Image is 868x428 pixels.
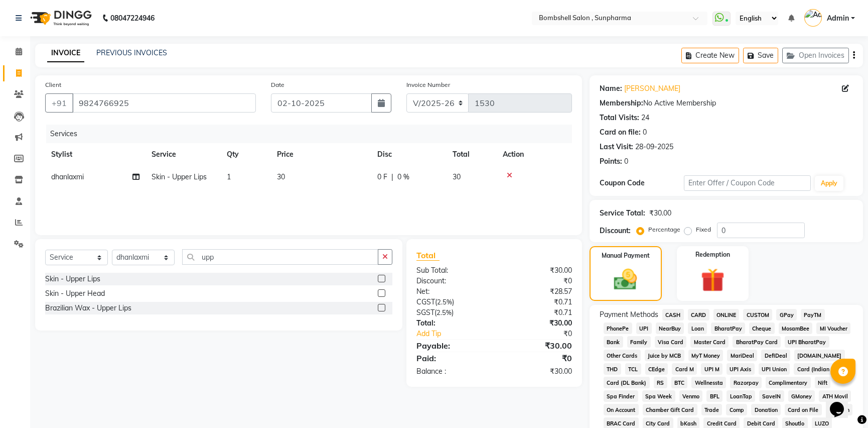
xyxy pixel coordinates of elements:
[26,4,94,32] img: logo
[437,308,452,316] span: 2.5%
[727,390,755,402] span: LoanTap
[494,340,580,352] div: ₹30.00
[761,350,790,361] span: DefiDeal
[751,404,781,415] span: Donation
[826,388,858,418] iframe: chat widget
[624,156,628,167] div: 0
[727,363,755,375] span: UPI Axis
[602,251,650,260] label: Manual Payment
[409,329,509,339] a: Add Tip
[785,336,829,348] span: UPI BharatPay
[409,307,494,318] div: ( )
[416,297,435,306] span: CGST
[749,323,775,334] span: Cheque
[656,323,684,334] span: NearBuy
[604,323,632,334] span: PhonePe
[96,48,167,57] a: PREVIOUS INVOICES
[600,208,645,219] div: Service Total:
[45,288,105,299] div: Skin - Upper Head
[271,80,284,89] label: Date
[604,390,638,402] span: Spa Finder
[691,377,726,388] span: Wellnessta
[604,336,623,348] span: Bank
[497,143,572,166] th: Action
[45,274,100,284] div: Skin - Upper Lips
[45,303,131,313] div: Brazilian Wax - Upper Lips
[416,250,440,261] span: Total
[600,309,658,320] span: Payment Methods
[494,276,580,286] div: ₹0
[684,175,810,191] input: Enter Offer / Coupon Code
[600,156,622,167] div: Points:
[600,98,643,109] div: Membership:
[711,323,745,334] span: BharatPay
[690,336,729,348] span: Master Card
[607,266,644,293] img: _cash.svg
[271,143,371,166] th: Price
[437,298,452,306] span: 2.5%
[600,98,853,109] div: No Active Membership
[801,309,825,320] span: PayTM
[759,390,784,402] span: SaveIN
[45,93,73,113] button: +91
[406,80,450,89] label: Invoice Number
[672,363,697,375] span: Card M
[636,323,652,334] span: UPI
[643,127,647,138] div: 0
[688,350,724,361] span: MyT Money
[221,143,271,166] th: Qty
[397,172,409,182] span: 0 %
[72,93,256,113] input: Search by Name/Mobile/Email/Code
[645,350,684,361] span: Juice by MCB
[110,4,155,32] b: 08047224946
[655,336,687,348] span: Visa Card
[815,377,831,388] span: Nift
[494,307,580,318] div: ₹0.71
[695,250,730,259] label: Redemption
[701,363,722,375] span: UPI M
[816,323,850,334] span: MI Voucher
[45,80,61,89] label: Client
[46,125,580,143] div: Services
[643,404,697,415] span: Chamber Gift Card
[600,178,684,188] div: Coupon Code
[794,350,845,361] span: [DOMAIN_NAME]
[648,225,680,234] label: Percentage
[743,309,772,320] span: CUSTOM
[453,172,461,181] span: 30
[635,142,673,152] div: 28-09-2025
[727,350,757,361] span: MariDeal
[696,225,711,234] label: Fixed
[701,404,722,415] span: Trade
[182,249,378,265] input: Search or Scan
[794,363,849,375] span: Card (Indian Bank)
[604,377,650,388] span: Card (DL Bank)
[494,318,580,329] div: ₹30.00
[494,297,580,307] div: ₹0.71
[146,143,221,166] th: Service
[371,143,447,166] th: Disc
[409,286,494,297] div: Net:
[600,113,639,123] div: Total Visits:
[743,48,778,63] button: Save
[730,377,762,388] span: Razorpay
[152,172,207,181] span: Skin - Upper Lips
[654,377,667,388] span: RS
[416,308,435,317] span: SGST
[645,363,668,375] span: CEdge
[788,390,815,402] span: GMoney
[604,350,641,361] span: Other Cards
[804,9,822,27] img: Admin
[642,390,675,402] span: Spa Week
[624,83,680,94] a: [PERSON_NAME]
[508,329,580,339] div: ₹0
[494,286,580,297] div: ₹28.57
[51,172,84,181] span: dhanlaxmi
[409,352,494,364] div: Paid:
[227,172,231,181] span: 1
[726,404,747,415] span: Comp
[409,265,494,276] div: Sub Total:
[600,142,633,152] div: Last Visit:
[776,309,797,320] span: GPay
[693,265,733,295] img: _gift.svg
